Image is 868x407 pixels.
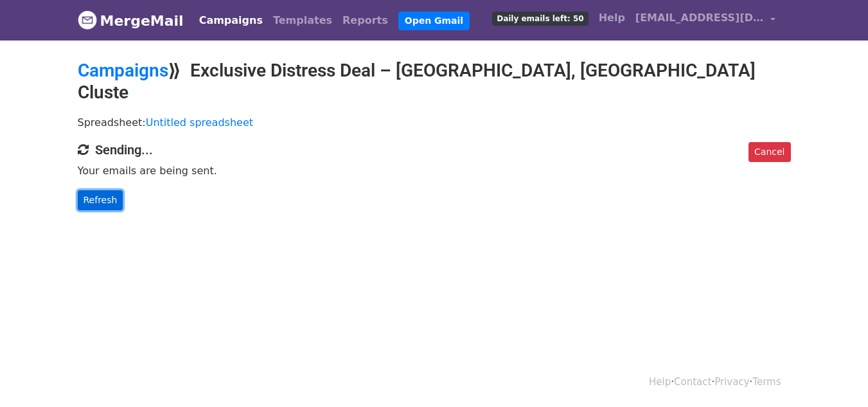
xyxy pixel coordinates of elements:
[78,7,184,34] a: MergeMail
[78,60,791,103] h2: ⟫ Exclusive Distress Deal – [GEOGRAPHIC_DATA], [GEOGRAPHIC_DATA] Cluste
[146,116,253,129] a: Untitled spreadsheet
[635,10,764,26] span: [EMAIL_ADDRESS][DOMAIN_NAME]
[268,8,337,33] a: Templates
[78,60,168,81] a: Campaigns
[78,190,123,210] a: Refresh
[78,116,791,129] p: Spreadsheet:
[398,12,470,30] a: Open Gmail
[78,164,791,177] p: Your emails are being sent.
[492,12,588,26] span: Daily emails left: 50
[649,376,671,388] a: Help
[714,376,749,388] a: Privacy
[748,142,790,162] a: Cancel
[674,376,711,388] a: Contact
[194,8,268,33] a: Campaigns
[337,8,393,33] a: Reports
[78,142,791,158] h4: Sending...
[78,10,97,30] img: MergeMail logo
[487,5,593,31] a: Daily emails left: 50
[594,5,630,31] a: Help
[804,345,868,407] iframe: Chat Widget
[752,376,781,388] a: Terms
[630,5,781,35] a: [EMAIL_ADDRESS][DOMAIN_NAME]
